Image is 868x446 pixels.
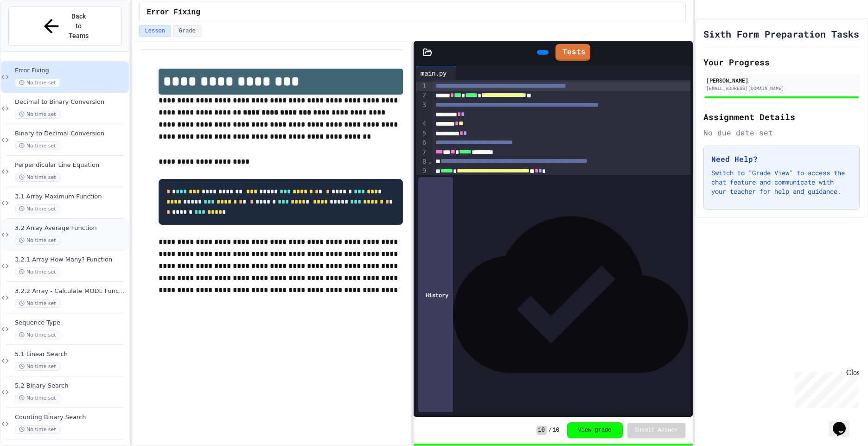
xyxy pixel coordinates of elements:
[15,130,127,138] span: Binary to Decimal Conversion
[15,98,127,106] span: Decimal to Binary Conversion
[416,129,428,138] div: 5
[15,414,127,421] span: Counting Binary Search
[703,27,859,40] h1: Sixth Form Preparation Tasks
[15,425,60,434] span: No time set
[15,173,60,182] span: No time set
[147,7,200,18] span: Error Fixing
[416,138,428,147] div: 6
[15,236,60,245] span: No time set
[15,331,60,339] span: No time set
[15,224,127,232] span: 3.2 Array Average Function
[15,78,60,87] span: No time set
[15,319,127,327] span: Sequence Type
[68,12,89,41] span: Back to Teams
[635,427,678,434] span: Submit Answer
[15,161,127,169] span: Perpendicular Line Equation
[711,168,852,196] p: Switch to "Grade View" to access the chat feature and communicate with your teacher for help and ...
[416,91,428,100] div: 2
[15,256,127,264] span: 3.2.1 Array How Many? Function
[428,158,432,165] span: Fold line
[15,362,60,371] span: No time set
[567,422,623,438] button: View grade
[15,299,60,308] span: No time set
[416,166,428,176] div: 9
[416,66,456,80] div: main.py
[139,25,171,37] button: Lesson
[703,56,860,69] h2: Your Progress
[416,68,451,78] div: main.py
[15,382,127,390] span: 5.2 Binary Search
[416,82,428,91] div: 1
[15,110,60,119] span: No time set
[416,101,428,120] div: 3
[15,287,127,295] span: 3.2.2 Array - Calculate MODE Function
[706,85,857,92] div: [EMAIL_ADDRESS][DOMAIN_NAME]
[829,409,859,437] iframe: chat widget
[173,25,202,37] button: Grade
[711,153,852,165] h3: Need Help?
[416,148,428,157] div: 7
[791,369,859,408] iframe: chat widget
[549,427,552,434] span: /
[416,119,428,128] div: 4
[553,427,559,434] span: 10
[706,76,857,84] div: [PERSON_NAME]
[703,127,860,138] div: No due date set
[15,394,60,402] span: No time set
[555,44,590,61] a: Tests
[536,426,547,435] span: 10
[15,141,60,150] span: No time set
[15,67,127,75] span: Error Fixing
[15,204,60,213] span: No time set
[703,110,860,123] h2: Assignment Details
[15,193,127,201] span: 3.1 Array Maximum Function
[627,423,686,438] button: Submit Answer
[418,177,453,412] div: History
[8,6,121,46] button: Back to Teams
[15,350,127,358] span: 5.1 Linear Search
[4,4,64,59] div: Chat with us now!Close
[416,157,428,166] div: 8
[15,268,60,276] span: No time set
